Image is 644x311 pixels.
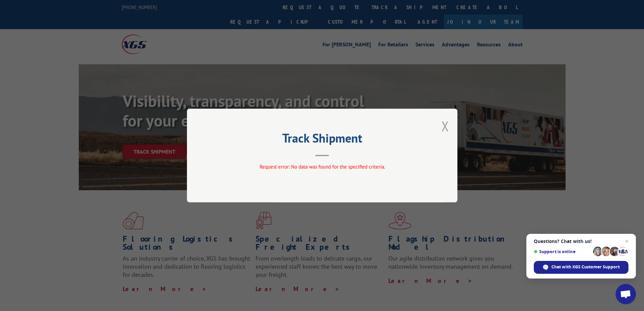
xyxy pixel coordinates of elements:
div: Open chat [616,284,636,304]
span: Support is online [534,249,591,254]
button: Close modal [442,117,449,135]
h2: Track Shipment [221,133,424,146]
span: Request error: No data was found for the specified criteria. [259,163,385,170]
span: Chat with XGS Customer Support [551,264,620,270]
div: Chat with XGS Customer Support [534,261,628,274]
span: Questions? Chat with us! [534,239,628,244]
span: Close chat [623,237,631,245]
